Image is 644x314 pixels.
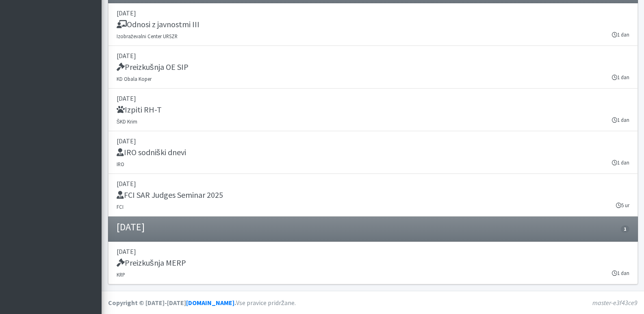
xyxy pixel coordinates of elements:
[117,190,223,200] h5: FCI SAR Judges Seminar 2025
[117,271,125,278] small: KRP
[117,247,629,256] p: [DATE]
[117,93,629,103] p: [DATE]
[117,136,629,146] p: [DATE]
[592,299,637,307] em: master-e3f43ce9
[117,258,186,268] h5: Preizkušnja MERP
[612,116,629,124] small: 1 dan
[117,51,629,61] p: [DATE]
[612,74,629,81] small: 1 dan
[108,131,638,174] a: [DATE] IRO sodniški dnevi IRO 1 dan
[108,89,638,131] a: [DATE] Izpiti RH-T ŠKD Krim 1 dan
[117,105,162,115] h5: Izpiti RH-T
[117,221,145,233] h4: [DATE]
[612,31,629,39] small: 1 dan
[117,33,178,39] small: Izobraževalni Center URSZR
[108,46,638,89] a: [DATE] Preizkušnja OE SIP KD Obala Koper 1 dan
[117,76,152,82] small: KD Obala Koper
[108,299,236,307] strong: Copyright © [DATE]-[DATE] .
[117,179,629,188] p: [DATE]
[117,19,199,29] h5: Odnosi z javnostmi III
[117,62,189,72] h5: Preizkušnja OE SIP
[117,118,138,125] small: ŠKD Krim
[621,225,629,233] span: 1
[616,201,629,209] small: 5 ur
[108,174,638,217] a: [DATE] FCI SAR Judges Seminar 2025 FCI 5 ur
[186,299,234,307] a: [DOMAIN_NAME]
[117,161,124,167] small: IRO
[108,3,638,46] a: [DATE] Odnosi z javnostmi III Izobraževalni Center URSZR 1 dan
[117,8,629,18] p: [DATE]
[612,269,629,277] small: 1 dan
[108,242,638,284] a: [DATE] Preizkušnja MERP KRP 1 dan
[117,147,186,157] h5: IRO sodniški dnevi
[612,159,629,167] small: 1 dan
[102,291,644,314] footer: Vse pravice pridržane.
[117,204,124,210] small: FCI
